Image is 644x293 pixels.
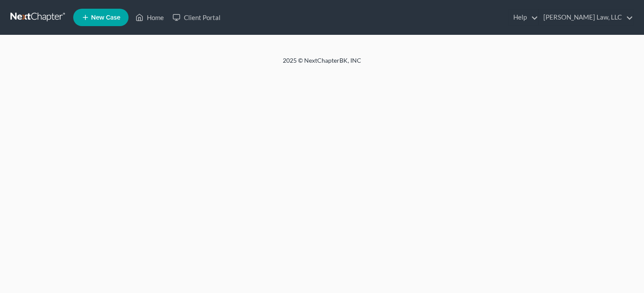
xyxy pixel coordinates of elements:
a: Home [131,10,168,25]
a: Help [509,10,538,25]
div: 2025 © NextChapterBK, INC [74,56,570,72]
new-legal-case-button: New Case [73,9,129,26]
a: Client Portal [168,10,225,25]
a: [PERSON_NAME] Law, LLC [539,10,633,25]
